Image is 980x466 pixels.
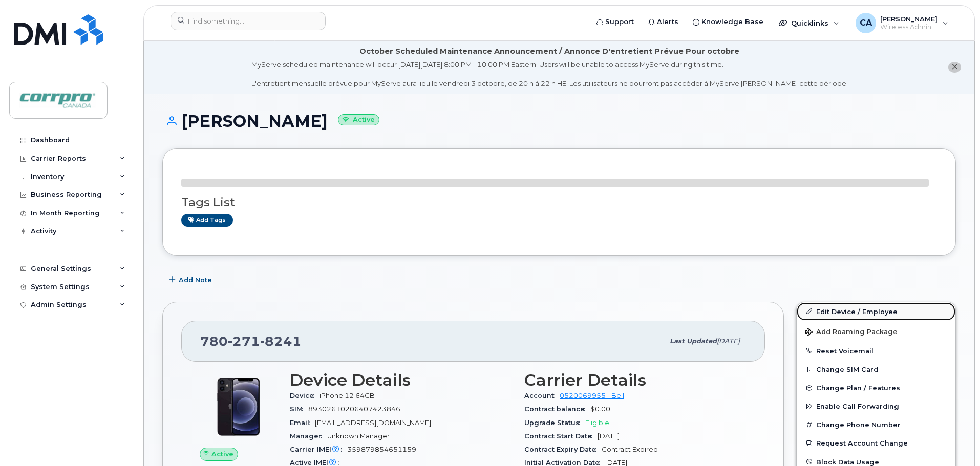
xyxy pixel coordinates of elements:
span: Contract Expired [602,446,658,453]
button: Add Roaming Package [797,321,955,342]
button: Change Plan / Features [797,379,955,397]
span: Enable Call Forwarding [816,403,899,410]
h1: [PERSON_NAME] [162,112,956,130]
span: Upgrade Status [524,419,585,427]
h3: Device Details [290,371,512,389]
span: Unknown Manager [327,432,390,440]
button: close notification [948,62,961,73]
div: MyServe scheduled maintenance will occur [DATE][DATE] 8:00 PM - 10:00 PM Eastern. Users will be u... [251,60,848,88]
span: 89302610206407423846 [308,405,400,413]
span: Contract Expiry Date [524,446,602,453]
button: Request Account Change [797,434,955,452]
div: October Scheduled Maintenance Announcement / Annonce D'entretient Prévue Pour octobre [359,46,739,57]
span: Device [290,392,319,400]
span: Add Roaming Package [805,328,898,338]
span: Account [524,392,560,400]
span: Email [290,419,315,427]
span: Carrier IMEI [290,446,347,453]
span: 271 [228,334,260,349]
small: Active [338,114,379,126]
span: [DATE] [717,337,740,345]
span: Change Plan / Features [816,384,900,392]
span: SIM [290,405,308,413]
span: Last updated [670,337,717,345]
span: $0.00 [590,405,610,413]
span: Contract Start Date [524,432,598,440]
span: Manager [290,432,327,440]
span: Add Note [179,275,212,285]
span: 8241 [260,334,302,349]
button: Add Note [162,271,221,290]
a: Edit Device / Employee [797,302,955,321]
span: Eligible [585,419,609,427]
span: iPhone 12 64GB [319,392,375,400]
span: [DATE] [598,432,620,440]
button: Reset Voicemail [797,342,955,360]
span: 359879854651159 [347,446,416,453]
span: Contract balance [524,405,590,413]
button: Change Phone Number [797,415,955,434]
img: iPhone_12.jpg [208,376,269,437]
button: Enable Call Forwarding [797,397,955,415]
span: Active [211,449,233,459]
span: 780 [200,334,302,349]
span: [EMAIL_ADDRESS][DOMAIN_NAME] [315,419,431,427]
h3: Carrier Details [524,371,747,389]
a: Add tags [181,214,233,227]
button: Change SIM Card [797,360,955,379]
a: 0520069955 - Bell [560,392,624,400]
h3: Tags List [181,196,937,209]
